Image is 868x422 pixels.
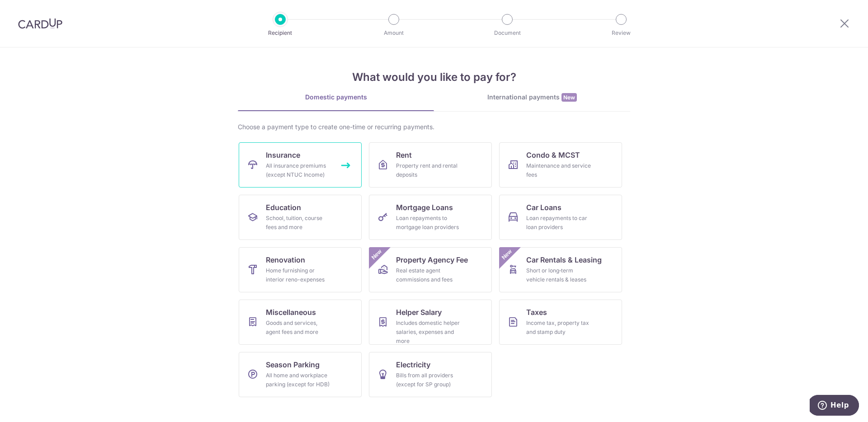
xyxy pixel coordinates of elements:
[369,247,492,292] a: Property Agency FeeReal estate agent commissions and feesNew
[396,307,442,318] span: Helper Salary
[396,359,430,370] span: Electricity
[239,247,362,292] a: RenovationHome furnishing or interior reno-expenses
[526,307,547,318] span: Taxes
[396,202,453,213] span: Mortgage Loans
[266,266,331,284] div: Home furnishing or interior reno-expenses
[526,254,602,265] span: Car Rentals & Leasing
[239,142,362,188] a: InsuranceAll insurance premiums (except NTUC Income)
[238,69,630,85] h4: What would you like to pay for?
[396,214,461,232] div: Loan repayments to mortgage loan providers
[21,6,39,14] span: Help
[499,247,622,292] a: Car Rentals & LeasingShort or long‑term vehicle rentals & leasesNew
[18,18,62,29] img: CardUp
[526,214,591,232] div: Loan repayments to car loan providers
[369,195,492,240] a: Mortgage LoansLoan repayments to mortgage loan providers
[369,300,492,345] a: Helper SalaryIncludes domestic helper salaries, expenses and more
[526,266,591,284] div: Short or long‑term vehicle rentals & leases
[526,202,561,213] span: Car Loans
[247,28,314,38] p: Recipient
[561,93,577,102] span: New
[396,161,461,179] div: Property rent and rental deposits
[266,307,316,318] span: Miscellaneous
[266,254,305,265] span: Renovation
[239,352,362,397] a: Season ParkingAll home and workplace parking (except for HDB)
[810,395,859,417] iframe: Opens a widget where you can find more information
[266,161,331,179] div: All insurance premiums (except NTUC Income)
[499,300,622,345] a: TaxesIncome tax, property tax and stamp duty
[434,93,630,102] div: International payments
[238,122,630,131] div: Choose a payment type to create one-time or recurring payments.
[266,150,300,160] span: Insurance
[474,28,541,38] p: Document
[360,28,427,38] p: Amount
[396,254,468,265] span: Property Agency Fee
[396,150,412,160] span: Rent
[239,300,362,345] a: MiscellaneousGoods and services, agent fees and more
[369,352,492,397] a: ElectricityBills from all providers (except for SP group)
[499,195,622,240] a: Car LoansLoan repayments to car loan providers
[396,266,461,284] div: Real estate agent commissions and fees
[588,28,655,38] p: Review
[369,247,384,262] span: New
[396,319,461,346] div: Includes domestic helper salaries, expenses and more
[266,371,331,389] div: All home and workplace parking (except for HDB)
[266,359,320,370] span: Season Parking
[239,195,362,240] a: EducationSchool, tuition, course fees and more
[238,93,434,102] div: Domestic payments
[396,371,461,389] div: Bills from all providers (except for SP group)
[369,142,492,188] a: RentProperty rent and rental deposits
[266,202,301,213] span: Education
[526,161,591,179] div: Maintenance and service fees
[266,319,331,337] div: Goods and services, agent fees and more
[526,150,580,160] span: Condo & MCST
[499,142,622,188] a: Condo & MCSTMaintenance and service fees
[526,319,591,337] div: Income tax, property tax and stamp duty
[266,214,331,232] div: School, tuition, course fees and more
[500,247,514,262] span: New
